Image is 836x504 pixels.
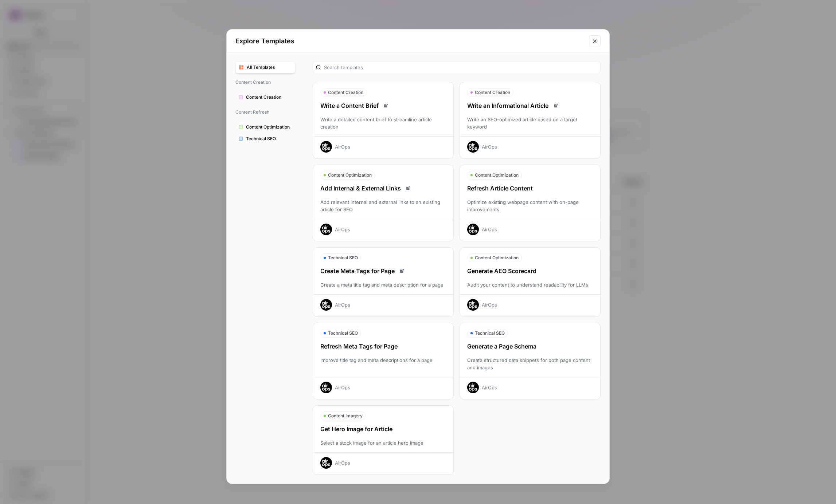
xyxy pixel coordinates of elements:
[482,143,497,150] div: AirOps
[235,36,585,46] h2: Explore Templates
[313,405,454,475] button: Content ImageryGet Hero Image for ArticleSelect a stock image for an article hero imageAirOps
[313,323,454,399] button: Technical SEORefresh Meta Tags for PageImprove title tag and meta descriptions for a pageAirOps
[335,143,350,150] div: AirOps
[313,101,453,110] div: Write a Content Brief
[460,323,601,399] button: Technical SEOGenerate a Page SchemaCreate structured data snippets for both page content and imag...
[460,165,601,241] button: Content OptimizationRefresh Article ContentOptimize existing webpage content with on-page improve...
[235,133,295,145] button: Technical SEO
[235,62,295,73] button: All Templates
[460,342,600,351] div: Generate a Page Schema
[460,198,600,213] div: Optimize existing webpage content with on-page improvements
[335,384,350,391] div: AirOps
[460,116,600,130] div: Write an SEO-optimized article based on a target keyword
[335,459,350,466] div: AirOps
[460,267,600,275] div: Generate AEO Scorecard
[247,64,292,71] span: All Templates
[482,301,497,308] div: AirOps
[475,330,505,336] span: Technical SEO
[328,89,363,96] span: Content Creation
[246,135,292,142] span: Technical SEO
[460,247,601,317] button: Content OptimizationGenerate AEO ScorecardAudit your content to understand readability for LLMsAi...
[482,384,497,391] div: AirOps
[328,172,372,178] span: Content Optimization
[313,357,453,371] div: Improve title tag and meta descriptions for a page
[235,91,295,103] button: Content Creation
[313,425,453,433] div: Get Hero Image for Article
[328,330,358,336] span: Technical SEO
[589,35,601,47] button: Close modal
[404,184,413,193] a: Read docs
[313,198,453,213] div: Add relevant internal and external links to an existing article for SEO
[482,226,497,233] div: AirOps
[324,64,597,71] input: Search templates
[313,82,454,159] button: Content CreationWrite a Content BriefRead docsWrite a detailed content brief to streamline articl...
[460,184,600,193] div: Refresh Article Content
[246,94,292,101] span: Content Creation
[551,101,560,110] a: Read docs
[246,124,292,130] span: Content Optimization
[313,247,454,317] button: Technical SEOCreate Meta Tags for PageRead docsCreate a meta title tag and meta description for a...
[235,106,295,118] span: Content Refresh
[313,342,453,351] div: Refresh Meta Tags for Page
[382,101,390,110] a: Read docs
[398,267,406,275] a: Read docs
[475,172,519,178] span: Content Optimization
[475,89,510,96] span: Content Creation
[335,226,350,233] div: AirOps
[313,116,453,130] div: Write a detailed content brief to streamline article creation
[313,439,453,446] div: Select a stock image for an article hero image
[475,255,519,261] span: Content Optimization
[460,82,601,159] button: Content CreationWrite an Informational ArticleRead docsWrite an SEO-optimized article based on a ...
[460,101,600,110] div: Write an Informational Article
[235,76,295,88] span: Content Creation
[335,301,350,308] div: AirOps
[313,267,453,275] div: Create Meta Tags for Page
[460,357,600,371] div: Create structured data snippets for both page content and images
[328,413,363,419] span: Content Imagery
[235,121,295,133] button: Content Optimization
[313,165,454,241] button: Content OptimizationAdd Internal & External LinksRead docsAdd relevant internal and external link...
[313,184,453,193] div: Add Internal & External Links
[328,255,358,261] span: Technical SEO
[313,281,453,288] div: Create a meta title tag and meta description for a page
[460,281,600,288] div: Audit your content to understand readability for LLMs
